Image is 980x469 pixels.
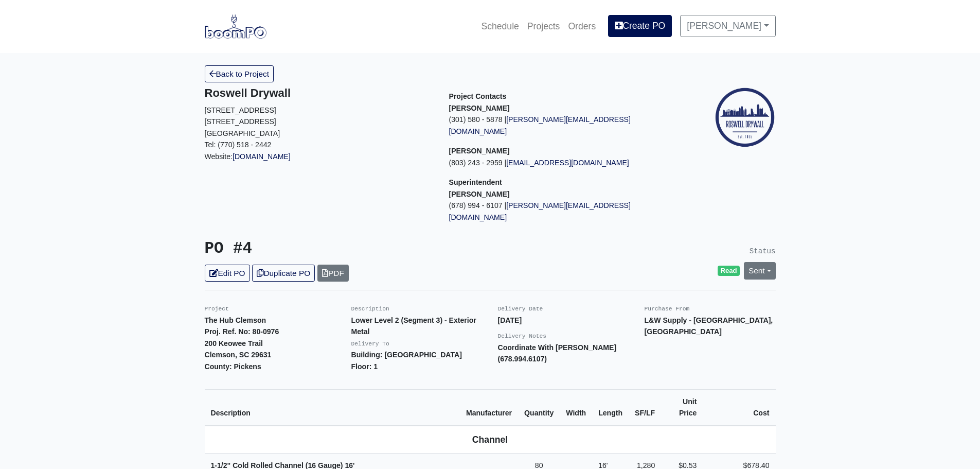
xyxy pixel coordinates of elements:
a: Create PO [608,15,672,37]
th: Quantity [518,389,560,426]
small: Delivery Date [498,306,543,312]
strong: Clemson, SC 29631 [205,351,272,359]
a: Edit PO [205,265,250,282]
h3: PO #4 [205,239,483,258]
p: [STREET_ADDRESS] [205,105,434,116]
div: Website: [205,86,434,162]
small: Status [750,247,776,255]
a: PDF [317,265,349,282]
a: Sent [744,262,776,279]
th: Description [205,389,460,426]
strong: Coordinate With [PERSON_NAME] (678.994.6107) [498,343,617,363]
strong: County: Pickens [205,362,261,371]
strong: Proj. Ref. No: 80-0976 [205,327,279,336]
strong: The Hub Clemson [205,316,266,324]
span: Project Contacts [449,92,507,100]
strong: [PERSON_NAME] [449,190,510,198]
a: [PERSON_NAME] [680,15,775,37]
a: [PERSON_NAME][EMAIL_ADDRESS][DOMAIN_NAME] [449,115,631,135]
strong: 200 Keowee Trail [205,339,263,348]
p: [STREET_ADDRESS] [205,116,434,128]
img: boomPO [205,14,266,38]
p: [GEOGRAPHIC_DATA] [205,128,434,140]
small: Project [205,306,229,312]
strong: Building: [GEOGRAPHIC_DATA] [351,351,462,359]
strong: [DATE] [498,316,522,324]
strong: Floor: 1 [351,362,378,371]
small: Purchase From [645,306,690,312]
a: Duplicate PO [252,265,315,282]
a: Projects [523,15,564,38]
th: Manufacturer [460,389,518,426]
b: Channel [472,435,508,445]
strong: [PERSON_NAME] [449,147,510,155]
p: Tel: (770) 518 - 2442 [205,139,434,151]
a: [EMAIL_ADDRESS][DOMAIN_NAME] [506,159,629,167]
p: L&W Supply - [GEOGRAPHIC_DATA], [GEOGRAPHIC_DATA] [645,315,776,338]
p: (678) 994 - 6107 | [449,200,678,223]
strong: Lower Level 2 (Segment 3) - Exterior Metal [351,316,476,336]
a: [DOMAIN_NAME] [233,152,291,161]
small: Description [351,306,389,312]
strong: [PERSON_NAME] [449,104,510,112]
th: Unit Price [661,389,703,426]
h5: Roswell Drywall [205,86,434,100]
span: Read [718,266,740,276]
span: Superintendent [449,178,502,186]
a: Orders [564,15,600,38]
a: [PERSON_NAME][EMAIL_ADDRESS][DOMAIN_NAME] [449,201,631,221]
small: Delivery To [351,341,389,347]
th: Width [560,389,592,426]
th: Length [592,389,629,426]
p: (803) 243 - 2959 | [449,157,678,169]
a: Back to Project [205,65,274,82]
a: Schedule [477,15,523,38]
th: SF/LF [629,389,661,426]
small: Delivery Notes [498,333,547,339]
th: Cost [703,389,775,426]
p: (301) 580 - 5878 | [449,114,678,137]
